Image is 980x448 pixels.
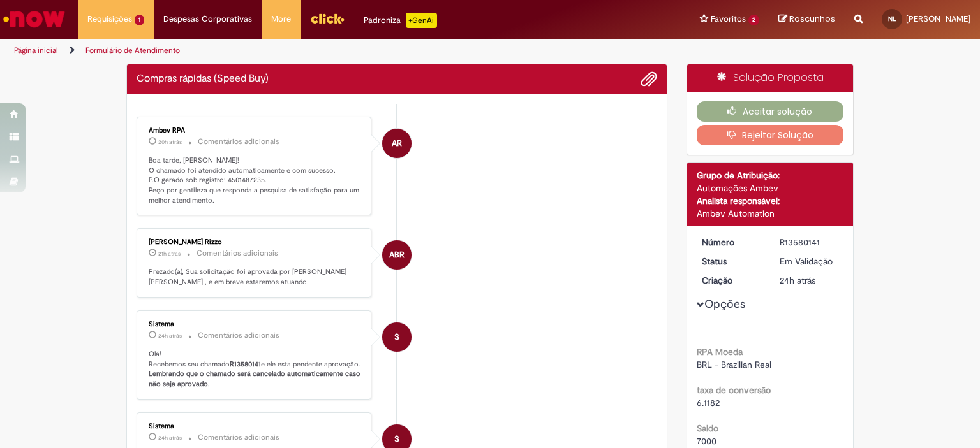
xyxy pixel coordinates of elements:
a: Formulário de Atendimento [85,45,180,55]
div: Solução Proposta [687,64,854,92]
time: 30/09/2025 12:38:59 [158,138,182,146]
span: [PERSON_NAME] [906,13,970,24]
dt: Status [692,255,771,268]
span: S [394,322,399,352]
time: 30/09/2025 09:34:59 [158,434,182,442]
small: Comentários adicionais [198,432,279,443]
img: ServiceNow [1,6,67,32]
span: More [271,13,291,25]
p: Prezado(a), Sua solicitação foi aprovada por [PERSON_NAME] [PERSON_NAME] , e em breve estaremos a... [149,267,361,287]
span: 20h atrás [158,138,182,146]
span: 1 [135,15,144,25]
time: 30/09/2025 09:35:01 [158,332,182,340]
div: Sistema [149,321,361,328]
div: Ambev RPA [149,127,361,134]
p: Olá! Recebemos seu chamado e ele esta pendente aprovação. [149,349,361,389]
small: Comentários adicionais [198,330,279,341]
div: Analista responsável: [697,194,844,207]
span: NL [888,15,896,23]
a: Rascunhos [778,13,835,25]
div: Automações Ambev [697,182,844,194]
span: Favoritos [711,13,746,25]
time: 30/09/2025 11:40:44 [158,250,181,257]
span: 21h atrás [158,250,181,257]
span: ABR [389,240,405,270]
span: AR [392,128,402,159]
div: Grupo de Atribuição: [697,169,844,182]
div: Sistema [149,423,361,430]
div: R13580141 [780,236,839,249]
div: Padroniza [364,13,437,28]
dt: Criação [692,274,771,287]
span: 2 [748,15,759,25]
button: Aceitar solução [697,101,844,122]
span: Despesas Corporativas [163,13,252,25]
span: 7000 [697,435,716,447]
time: 30/09/2025 09:34:49 [780,275,815,286]
div: Ambev RPA [382,129,412,158]
button: Adicionar anexos [641,71,657,87]
div: System [382,322,412,352]
div: [PERSON_NAME] Rizzo [149,238,361,246]
b: R13580141 [230,359,261,369]
div: Allan Borghetti Rizzo [382,240,412,270]
h2: Compras rápidas (Speed Buy) Histórico de tíquete [137,73,269,85]
small: Comentários adicionais [198,136,279,147]
div: Em Validação [780,255,839,268]
b: Lembrando que o chamado será cancelado automaticamente caso não seja aprovado. [149,369,362,389]
button: Rejeitar Solução [697,125,844,145]
ul: Trilhas de página [10,39,644,62]
a: Página inicial [14,45,58,55]
span: BRL - Brazilian Real [697,359,771,370]
b: RPA Moeda [697,346,743,358]
b: Saldo [697,423,718,434]
p: +GenAi [406,13,437,28]
span: Requisições [87,13,132,25]
b: taxa de conversão [697,384,771,396]
span: Rascunhos [789,13,835,25]
img: click_logo_yellow_360x200.png [310,9,345,28]
div: Ambev Automation [697,207,844,220]
div: 30/09/2025 09:34:49 [780,274,839,287]
span: 24h atrás [158,434,182,442]
span: 6.1182 [697,397,720,408]
dt: Número [692,236,771,249]
small: Comentários adicionais [197,248,278,259]
p: Boa tarde, [PERSON_NAME]! O chamado foi atendido automaticamente e com sucesso. P.O gerado sob re... [149,155,361,206]
span: 24h atrás [780,275,815,286]
span: 24h atrás [158,332,182,340]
